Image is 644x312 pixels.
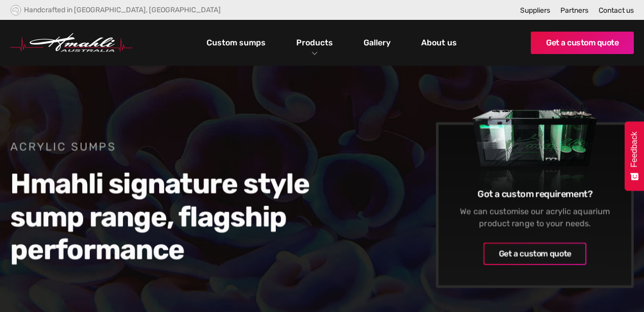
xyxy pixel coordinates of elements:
[204,34,268,51] a: Custom sumps
[454,188,616,200] h6: Got a custom requirement?
[10,167,368,266] h2: Hmahli signature style sump range, flagship performance
[625,121,644,191] button: Feedback - Show survey
[454,205,616,230] div: We can customise our acrylic aquarium product range to your needs.
[294,35,336,50] a: Products
[560,6,588,15] a: Partners
[24,6,221,14] div: Handcrafted in [GEOGRAPHIC_DATA], [GEOGRAPHIC_DATA]
[289,20,341,66] div: Products
[483,243,586,265] a: Get a custom quote
[10,33,133,53] a: home
[531,32,634,54] a: Get a custom quote
[630,132,639,167] span: Feedback
[10,139,368,154] h1: Acrylic Sumps
[454,74,616,219] img: Sumps
[10,33,133,53] img: Hmahli Australia Logo
[599,6,634,15] a: Contact us
[361,34,393,51] a: Gallery
[419,34,459,51] a: About us
[520,6,550,15] a: Suppliers
[499,248,571,260] div: Get a custom quote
